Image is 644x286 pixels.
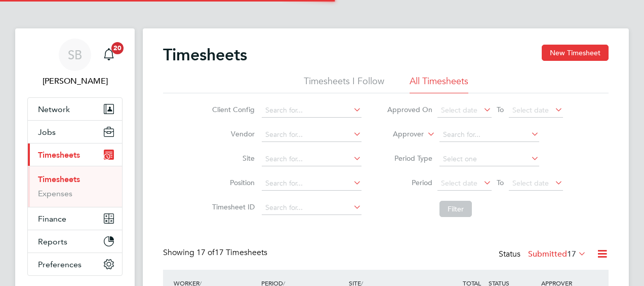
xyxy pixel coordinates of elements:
label: Submitted [528,249,586,259]
label: Vendor [209,129,255,138]
label: Approver [378,129,424,139]
a: Timesheets [38,174,80,184]
input: Search for... [262,201,361,215]
a: 20 [99,39,119,71]
button: Jobs [28,121,122,143]
label: Site [209,154,255,163]
span: Select date [512,105,549,115]
input: Search for... [439,128,539,142]
div: Showing [163,247,269,258]
span: SB [68,48,82,61]
label: Position [209,178,255,187]
a: SB[PERSON_NAME] [27,39,123,87]
button: Network [28,98,122,120]
a: Expenses [38,189,72,198]
div: Status [499,247,588,262]
span: Preferences [38,260,82,269]
span: 20 [111,42,124,54]
span: To [494,103,507,116]
span: Select date [512,178,549,188]
span: Select date [441,178,477,188]
button: Filter [439,201,472,217]
label: Client Config [209,105,255,114]
input: Search for... [262,176,361,191]
input: Select one [439,152,539,166]
button: Timesheets [28,144,122,166]
button: Finance [28,207,122,230]
input: Search for... [262,103,361,118]
button: Reports [28,230,122,253]
label: Period [387,178,432,187]
span: Jobs [38,127,56,137]
span: 17 [567,249,576,259]
span: To [494,176,507,189]
span: Timesheets [38,150,80,160]
button: Preferences [28,253,122,275]
li: All Timesheets [410,75,468,93]
input: Search for... [262,128,361,142]
span: Select date [441,105,477,115]
h2: Timesheets [163,45,247,65]
label: Approved On [387,105,432,114]
span: 17 Timesheets [196,247,267,258]
span: Network [38,104,70,114]
span: Finance [38,214,66,224]
li: Timesheets I Follow [304,75,384,93]
span: Reports [38,237,67,246]
label: Timesheet ID [209,202,255,211]
label: Period Type [387,154,432,163]
span: Sara Blatcher [27,75,123,87]
div: Timesheets [28,166,122,207]
input: Search for... [262,152,361,166]
button: New Timesheet [542,45,609,61]
span: 17 of [196,247,215,258]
